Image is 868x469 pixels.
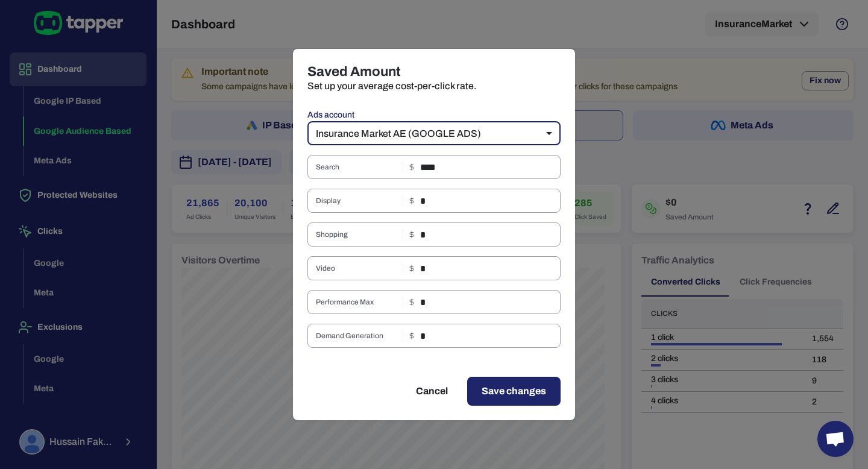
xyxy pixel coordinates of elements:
[316,331,398,341] span: Demand Generation
[316,196,398,206] span: Display
[307,80,561,92] p: Set up your average cost-per-click rate.
[307,109,561,121] label: Ads account
[307,121,561,145] div: Insurance Market AE (GOOGLE ADS)
[316,263,398,273] span: Video
[316,162,398,172] span: Search
[316,230,398,239] span: Shopping
[482,384,546,398] span: Save changes
[467,377,561,406] button: Save changes
[401,377,462,406] button: Cancel
[316,297,398,307] span: Performance Max
[307,63,561,80] h4: Saved Amount
[817,421,854,457] a: Open chat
